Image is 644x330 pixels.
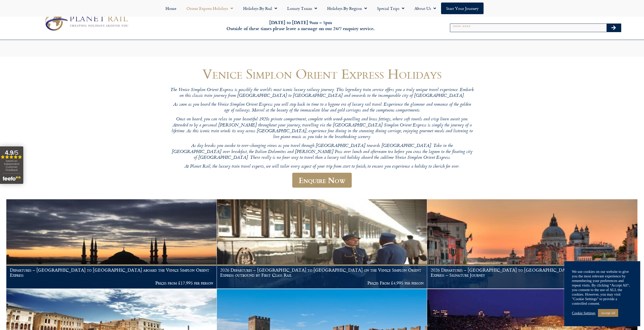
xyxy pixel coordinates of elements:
nav: Menu [3,3,641,14]
img: Orient Express Special Venice compressed [427,199,637,289]
a: Enquire Now [292,173,352,188]
h1: 2026 Departures – [GEOGRAPHIC_DATA] to [GEOGRAPHIC_DATA] on the Venice Simplon Orient Express out... [220,268,424,277]
h1: Venice Simplon Orient Express Holidays [170,66,474,81]
div: We use cookies on our website to give you the most relevant experience by remembering your prefer... [572,269,633,306]
p: Prices from £4,995 per person [431,280,634,285]
p: Prices From £4,995 per person [220,280,424,285]
p: Prices from £17,995 per person [10,280,213,285]
h1: 2026 Departures – [GEOGRAPHIC_DATA] to [GEOGRAPHIC_DATA] on the Venice Simplon Orient Express – S... [431,268,634,277]
p: As day breaks you awake to ever-changing views as you travel through [GEOGRAPHIC_DATA] towards [G... [170,143,474,161]
a: Start your Journey [441,3,484,14]
a: Holidays by Region [322,3,372,14]
a: Home [160,3,181,14]
h1: Departures – [GEOGRAPHIC_DATA] to [GEOGRAPHIC_DATA] aboard the Venice Simplon Orient Express [10,268,213,277]
a: Holidays by Rail [238,3,282,14]
a: Orient Express Holidays [181,3,238,14]
img: Planet Rail Train Holidays Logo [41,11,130,33]
a: Cookie Settings [572,311,595,315]
p: The Venice Simplon Orient Express is possibly the world’s most iconic luxury railway journey. Thi... [170,87,474,99]
a: 2026 Departures – [GEOGRAPHIC_DATA] to [GEOGRAPHIC_DATA] on the Venice Simplon Orient Express out... [217,199,427,289]
a: About Us [409,3,441,14]
a: 2026 Departures – [GEOGRAPHIC_DATA] to [GEOGRAPHIC_DATA] on the Venice Simplon Orient Express – S... [427,199,638,289]
p: Once on board, you can relax in your beautiful 1920s private compartment, complete with wood-pane... [170,117,474,140]
a: Special Trips [372,3,409,14]
h6: [DATE] to [DATE] 9am – 5pm Outside of these times please leave a message on our 24/7 enquiry serv... [173,19,428,31]
a: Accept All [598,309,618,317]
a: Luxury Trains [282,3,322,14]
p: As soon as you board the Venice Simplon Orient Express you will step back in time to a bygone era... [170,102,474,114]
a: Departures – [GEOGRAPHIC_DATA] to [GEOGRAPHIC_DATA] aboard the Venice Simplon Orient Express Pric... [6,199,217,289]
button: Search [607,24,621,32]
p: At Planet Rail, the luxury train travel experts, we will tailor every aspect of your trip from st... [170,164,474,170]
